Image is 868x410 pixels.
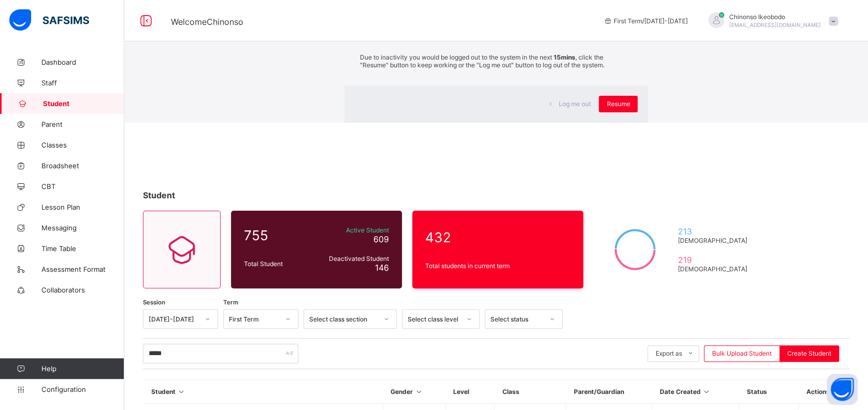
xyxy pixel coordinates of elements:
[315,255,389,262] span: Deactivated Student
[41,58,124,66] span: Dashboard
[244,227,310,243] span: 755
[41,385,124,393] span: Configuration
[309,315,378,323] div: Select class section
[494,380,566,404] th: Class
[712,349,772,357] span: Bulk Upload Student
[9,9,89,31] img: safsims
[787,349,831,357] span: Create Student
[241,257,313,270] div: Total Student
[445,380,494,404] th: Level
[43,99,124,108] span: Student
[652,380,739,404] th: Date Created
[827,374,858,405] button: Open asap
[677,237,751,244] span: [DEMOGRAPHIC_DATA]
[375,262,389,273] span: 146
[606,100,630,108] span: Resume
[41,244,124,253] span: Time Table
[143,190,175,200] span: Student
[677,265,751,273] span: [DEMOGRAPHIC_DATA]
[315,226,389,234] span: Active Student
[729,22,821,28] span: [EMAIL_ADDRESS][DOMAIN_NAME]
[41,265,124,273] span: Assessment Format
[558,100,590,108] span: Log me out
[41,286,124,294] span: Collaborators
[603,17,688,25] span: session/term information
[554,53,575,61] strong: 15mins
[414,388,423,396] i: Sort in Ascending Order
[41,79,124,87] span: Staff
[41,162,124,170] span: Broadsheet
[739,380,799,404] th: Status
[566,380,652,404] th: Parent/Guardian
[41,141,124,149] span: Classes
[41,224,124,232] span: Messaging
[677,255,751,265] span: 219
[41,203,124,211] span: Lesson Plan
[149,315,199,323] div: [DATE]-[DATE]
[41,364,124,373] span: Help
[677,226,751,237] span: 213
[729,13,821,21] span: Chinonso Ikeobodo
[383,380,445,404] th: Gender
[373,234,389,244] span: 609
[425,229,570,245] span: 432
[223,299,238,306] span: Term
[171,17,243,27] span: Welcome Chinonso
[41,120,124,128] span: Parent
[143,299,165,306] span: Session
[425,262,570,270] span: Total students in current term
[229,315,279,323] div: First Term
[408,315,460,323] div: Select class level
[656,349,682,357] span: Export as
[490,315,543,323] div: Select status
[360,53,633,69] p: Due to inactivity you would be logged out to the system in the next , click the "Resume" button t...
[702,388,711,396] i: Sort in Ascending Order
[698,12,843,30] div: ChinonsoIkeobodo
[799,380,849,404] th: Actions
[143,380,383,404] th: Student
[41,182,124,191] span: CBT
[177,388,186,396] i: Sort in Ascending Order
